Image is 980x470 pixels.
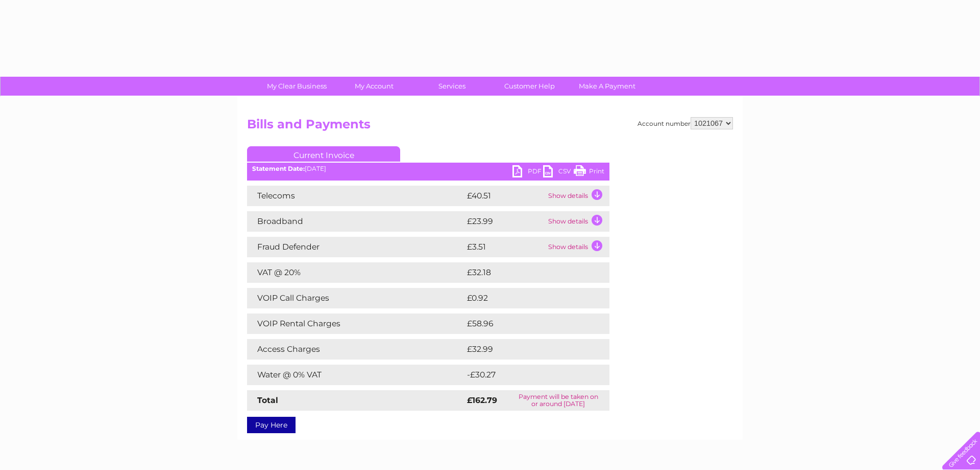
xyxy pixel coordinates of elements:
a: CSV [543,165,574,180]
a: Pay Here [247,417,296,433]
td: VAT @ 20% [247,262,464,283]
h2: Bills and Payments [247,117,733,137]
td: VOIP Rental Charges [247,314,464,334]
b: Statement Date: [252,165,305,172]
strong: £162.79 [467,395,497,405]
td: Fraud Defender [247,237,464,257]
td: Telecoms [247,186,464,206]
a: Customer Help [487,77,572,96]
a: Current Invoice [247,146,400,162]
td: Show details [546,186,609,206]
td: £32.99 [464,339,589,360]
strong: Total [257,395,278,405]
td: Access Charges [247,339,464,360]
td: £23.99 [464,211,546,232]
a: Services [410,77,494,96]
td: £3.51 [464,237,546,257]
td: £32.18 [464,262,588,283]
td: Water @ 0% VAT [247,365,464,385]
a: My Account [332,77,416,96]
div: [DATE] [247,165,609,172]
td: Broadband [247,211,464,232]
a: PDF [512,165,543,180]
a: Print [574,165,604,180]
td: £58.96 [464,314,590,334]
td: -£30.27 [464,365,591,385]
td: £0.92 [464,288,585,308]
td: Show details [546,211,609,232]
td: VOIP Call Charges [247,288,464,308]
td: £40.51 [464,186,546,206]
a: Make A Payment [565,77,649,96]
td: Show details [546,237,609,257]
div: Account number [638,117,733,129]
td: Payment will be taken on or around [DATE] [507,390,609,411]
a: My Clear Business [255,77,339,96]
